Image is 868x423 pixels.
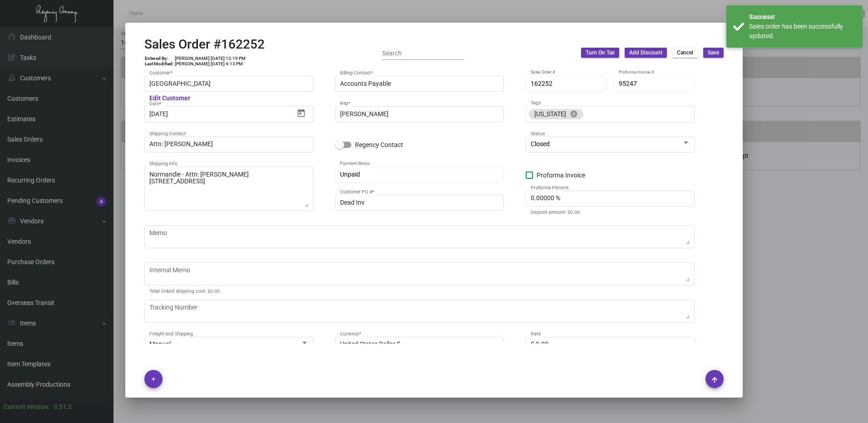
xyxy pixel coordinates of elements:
button: Open calendar [294,106,309,120]
mat-hint: Deposit amount: $0.00 [531,210,580,215]
span: Closed [531,140,550,148]
td: [PERSON_NAME] [DATE] 12:19 PM [174,56,246,61]
h2: Sales Order #162252 [144,37,265,52]
button: Save [703,48,724,58]
div: Sales order has been successfully updated. [749,22,856,41]
button: Turn On Tax [581,48,619,58]
td: Last Modified: [144,61,174,67]
td: Entered By: [144,56,174,61]
td: [PERSON_NAME] [DATE] 4:13 PM [174,61,246,67]
span: Add Discount [629,49,662,57]
div: 0.51.2 [54,402,72,412]
button: Cancel [672,48,698,58]
div: Current version: [4,402,50,412]
button: + [144,370,163,388]
span: Unpaid [340,171,360,178]
span: Cancel [677,49,693,57]
div: Success! [749,12,856,22]
span: + [152,370,155,388]
span: Regency Contact [355,139,403,150]
mat-hint: Total linked shipping cost: $0.00 [149,289,220,294]
span: Save [708,49,719,57]
button: Add Discount [625,48,667,58]
span: Turn On Tax [586,49,615,57]
span: Proforma Invoice [537,170,585,181]
mat-chip: [US_STATE] [529,109,583,119]
mat-icon: cancel [570,110,578,118]
mat-hint: Edit Customer [149,95,190,102]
